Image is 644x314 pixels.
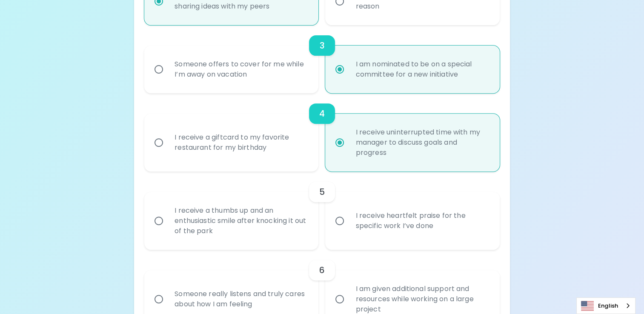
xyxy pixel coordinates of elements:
[144,25,500,93] div: choice-group-check
[319,185,325,199] h6: 5
[319,39,324,52] h6: 3
[349,49,495,90] div: I am nominated to be on a special committee for a new initiative
[168,122,314,163] div: I receive a giftcard to my favorite restaurant for my birthday
[349,200,495,241] div: I receive heartfelt praise for the specific work I’ve done
[168,195,314,246] div: I receive a thumbs up and an enthusiastic smile after knocking it out of the park
[349,117,495,168] div: I receive uninterrupted time with my manager to discuss goals and progress
[576,297,635,314] aside: Language selected: English
[144,171,500,250] div: choice-group-check
[577,298,635,314] a: English
[319,107,325,120] h6: 4
[319,263,325,277] h6: 6
[168,49,314,90] div: Someone offers to cover for me while I’m away on vacation
[576,297,635,314] div: Language
[144,93,500,171] div: choice-group-check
